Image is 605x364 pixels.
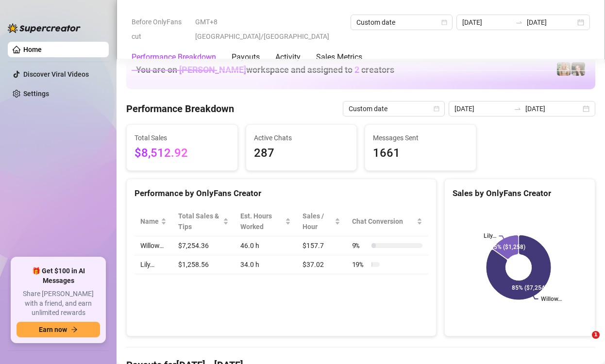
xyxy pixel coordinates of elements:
a: Settings [23,90,49,98]
a: Home [23,46,42,53]
div: Sales Metrics [316,51,362,63]
td: 46.0 h [235,236,297,255]
span: Earn now [39,326,67,333]
span: Active Chats [254,132,349,143]
td: Lily… [134,255,172,274]
th: Sales / Hour [297,207,346,236]
th: Total Sales & Tips [172,207,235,236]
th: Name [134,207,172,236]
iframe: Intercom live chat [572,331,595,354]
div: Performance Breakdown [132,51,216,63]
span: Total Sales [134,132,230,143]
span: calendar [434,106,439,112]
span: swap-right [515,18,523,26]
div: Est. Hours Worked [240,211,284,232]
input: End date [525,103,581,114]
input: Start date [454,103,510,114]
td: $157.7 [297,236,346,255]
span: swap-right [514,105,521,113]
input: Start date [462,17,511,28]
th: Chat Conversion [346,207,428,236]
div: Activity [275,51,301,63]
span: Name [140,216,159,227]
span: Sales / Hour [302,211,332,232]
div: Payouts [232,51,260,63]
span: Custom date [356,15,447,30]
span: 1 [592,331,600,339]
span: 🎁 Get $100 in AI Messages [17,266,100,285]
span: calendar [441,19,447,25]
span: 19 % [352,259,368,270]
span: Custom date [349,101,439,116]
a: Discover Viral Videos [23,70,89,78]
span: $8,512.92 [134,144,230,163]
div: Sales by OnlyFans Creator [453,187,587,200]
td: $1,258.56 [172,255,235,274]
td: $7,254.36 [172,236,235,255]
span: 287 [254,144,349,163]
span: arrow-right [71,326,78,333]
span: 9 % [352,240,368,251]
text: Willow… [541,296,562,302]
td: Willow… [134,236,172,255]
span: to [515,18,523,26]
div: Performance by OnlyFans Creator [134,187,428,200]
span: Share [PERSON_NAME] with a friend, and earn unlimited rewards [17,289,100,318]
span: Total Sales & Tips [178,211,221,232]
button: Earn nowarrow-right [17,322,100,337]
td: 34.0 h [235,255,297,274]
span: 1661 [373,144,468,163]
span: GMT+8 [GEOGRAPHIC_DATA]/[GEOGRAPHIC_DATA] [195,15,345,44]
span: Messages Sent [373,132,468,143]
input: End date [527,17,575,28]
span: Chat Conversion [352,216,415,227]
img: logo-BBDzfeDw.svg [8,23,81,33]
td: $37.02 [297,255,346,274]
text: Lily… [483,232,496,239]
h4: Performance Breakdown [126,102,234,116]
span: to [514,105,521,113]
span: Before OnlyFans cut [132,15,189,44]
